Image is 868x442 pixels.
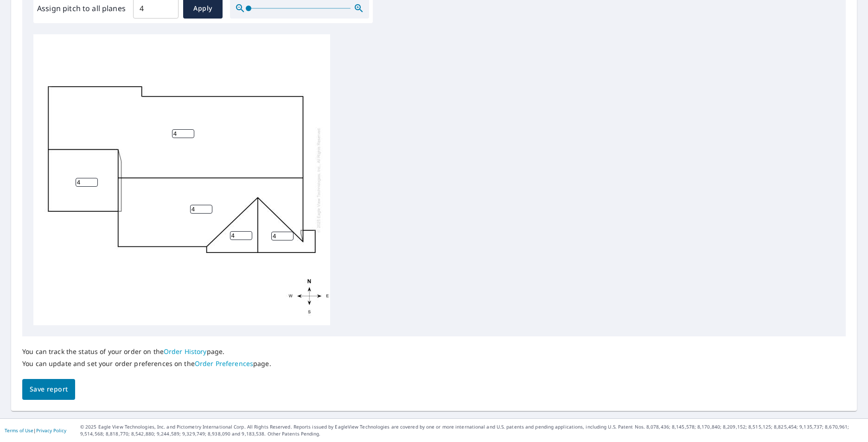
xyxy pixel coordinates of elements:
button: Save report [22,379,75,400]
span: Save report [30,384,68,395]
a: Terms of Use [5,427,33,434]
p: | [5,428,66,433]
a: Order History [164,347,207,356]
a: Order Preferences [195,359,253,368]
p: You can track the status of your order on the page. [22,347,271,356]
p: © 2025 Eagle View Technologies, Inc. and Pictometry International Corp. All Rights Reserved. Repo... [80,423,863,437]
p: You can update and set your order preferences on the page. [22,360,271,368]
span: Apply [191,3,215,14]
a: Privacy Policy [36,427,66,434]
label: Assign pitch to all planes [37,3,126,14]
